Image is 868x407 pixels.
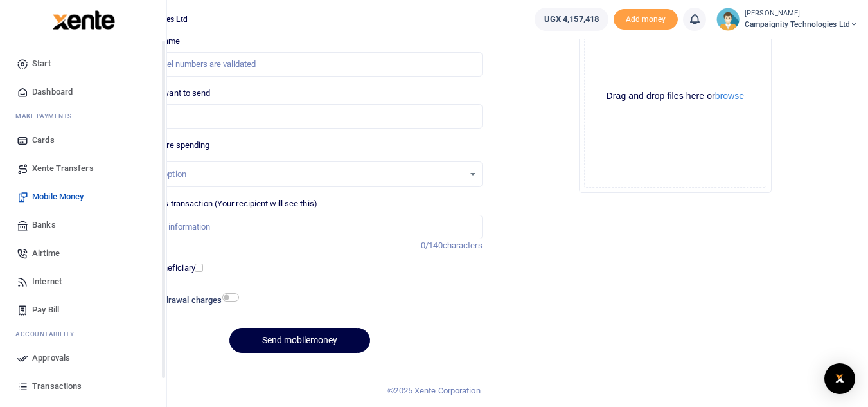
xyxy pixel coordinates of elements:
[614,9,678,30] span: Add money
[443,240,483,250] span: characters
[10,372,156,401] a: Transactions
[824,363,855,394] div: Open Intercom Messenger
[32,380,82,393] span: Transactions
[10,50,156,78] a: Start
[10,324,156,344] li: Ac
[32,57,51,70] span: Start
[585,90,766,102] div: Drag and drop files here or
[716,8,858,31] a: profile-user [PERSON_NAME] Campaignity Technologies Ltd
[745,8,858,19] small: [PERSON_NAME]
[51,14,115,24] a: logo-small logo-large logo-large
[32,247,60,260] span: Airtime
[25,329,74,339] span: countability
[22,111,72,121] span: ake Payments
[127,168,463,181] div: Select an option
[32,134,55,147] span: Cards
[117,197,317,210] label: Memo for this transaction (Your recipient will see this)
[10,239,156,267] a: Airtime
[32,86,73,98] span: Dashboard
[10,154,156,183] a: Xente Transfers
[32,219,56,231] span: Banks
[535,8,608,31] a: UGX 4,157,418
[716,8,740,31] img: profile-user
[10,78,156,106] a: Dashboard
[10,106,156,126] li: M
[10,267,156,296] a: Internet
[32,275,62,288] span: Internet
[229,328,370,353] button: Send mobilemoney
[715,91,744,100] button: browse
[10,296,156,324] a: Pay Bill
[117,52,482,77] input: MTN & Airtel numbers are validated
[117,215,482,239] input: Enter extra information
[614,14,678,23] a: Add money
[544,13,599,26] span: UGX 4,157,418
[10,211,156,239] a: Banks
[32,303,59,316] span: Pay Bill
[614,9,678,30] li: Toup your wallet
[32,190,84,203] span: Mobile Money
[745,19,858,30] span: Campaignity Technologies Ltd
[119,295,233,305] h6: Include withdrawal charges
[53,10,115,30] img: logo-large
[117,104,482,129] input: UGX
[32,162,94,175] span: Xente Transfers
[32,352,70,365] span: Approvals
[10,126,156,154] a: Cards
[10,344,156,372] a: Approvals
[10,183,156,211] a: Mobile Money
[421,240,443,250] span: 0/140
[529,8,614,31] li: Wallet ballance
